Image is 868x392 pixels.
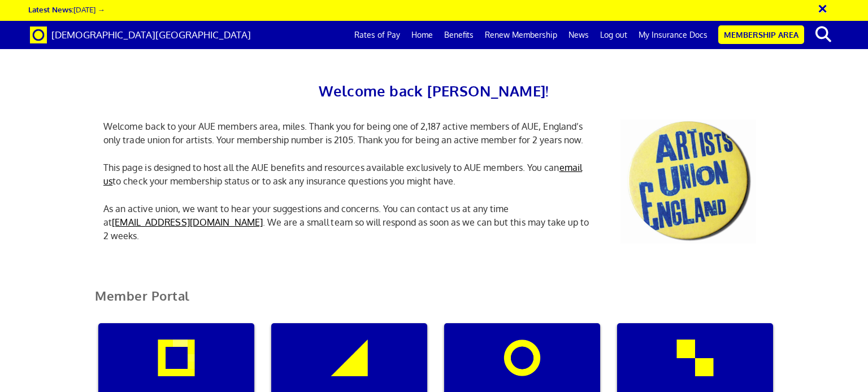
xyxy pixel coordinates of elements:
[806,23,841,46] button: search
[563,21,594,49] a: News
[95,161,604,188] p: This page is designed to host all the AUE benefits and resources available exclusively to AUE mem...
[28,5,105,14] a: Latest News:[DATE] →
[28,5,73,14] strong: Latest News:
[95,79,773,103] h2: Welcome back [PERSON_NAME]!
[633,21,713,49] a: My Insurance Docs
[95,120,604,147] p: Welcome back to your AUE members area, miles. Thank you for being one of 2,187 active members of ...
[718,25,804,44] a: Membership Area
[95,202,604,243] p: As an active union, we want to hear your suggestions and concerns. You can contact us at any time...
[349,21,406,49] a: Rates of Pay
[439,21,479,49] a: Benefits
[21,21,259,49] a: Brand [DEMOGRAPHIC_DATA][GEOGRAPHIC_DATA]
[406,21,439,49] a: Home
[112,217,263,228] a: [EMAIL_ADDRESS][DOMAIN_NAME]
[86,289,782,316] h2: Member Portal
[594,21,633,49] a: Log out
[479,21,563,49] a: Renew Membership
[51,29,251,41] span: [DEMOGRAPHIC_DATA][GEOGRAPHIC_DATA]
